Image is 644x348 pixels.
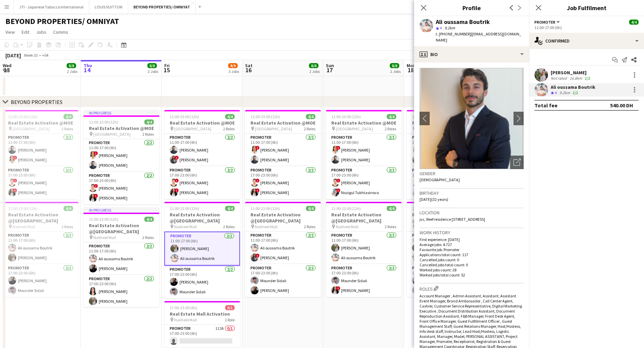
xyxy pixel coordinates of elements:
app-card-role: Promoter2/217:00-23:00 (6h)![PERSON_NAME]![PERSON_NAME] [3,166,78,199]
span: 9.2km [443,25,456,30]
span: [GEOGRAPHIC_DATA] [174,126,211,131]
span: 17 [325,66,334,74]
button: LOUIS VUITTON [89,0,128,14]
span: jvc, Reef residence [STREET_ADDRESS] [420,217,485,222]
div: 2 Jobs [67,69,77,74]
app-card-role: Promoter2/217:00-23:00 (6h)![PERSON_NAME]![PERSON_NAME] [164,166,240,199]
span: ! [256,253,260,258]
app-card-role: Promoter2/211:00-17:00 (6h)![PERSON_NAME][PERSON_NAME] [84,139,159,172]
span: ! [13,156,17,160]
span: 11:00-23:00 (12h) [331,206,361,211]
span: 17:00-23:00 (6h) [170,305,197,310]
app-job-card: In progress11:00-23:00 (12h)4/4Real Estate Activation @MOE [GEOGRAPHIC_DATA]2 RolesPromoter2/211:... [84,110,159,205]
p: Worked jobs count: 28 [420,267,524,272]
span: 4/4 [64,114,73,119]
span: ! [94,194,98,198]
h3: Work history [420,230,524,236]
app-job-card: 11:00-23:00 (12h)4/4Real Estate Activation @[GEOGRAPHIC_DATA] Nakheel Mall2 RolesPromoter2/211:00... [164,202,240,298]
p: First experience: [DATE] [420,237,524,242]
span: [DEMOGRAPHIC_DATA] [420,177,460,182]
div: 9.2km [558,90,571,96]
div: 540.00 DH [610,102,633,109]
span: 2 Roles [142,132,154,137]
span: ! [336,179,340,183]
span: Thu [84,62,92,69]
h3: Real Estate Activation @[GEOGRAPHIC_DATA] [407,212,482,224]
span: 14 [82,66,92,74]
h3: Real Estate Activation @MOE [407,120,482,126]
span: 2 Roles [62,126,73,131]
div: 11:00-23:00 (12h)4/4Real Estate Activation @[GEOGRAPHIC_DATA] Nakheel Mall2 RolesPromoter2/211:00... [3,202,78,297]
span: ! [256,188,260,192]
div: +04 [42,53,48,58]
p: Worked jobs total count: 52 [420,272,524,277]
app-card-role: Promoter2/217:00-23:00 (6h)[PERSON_NAME]Mounder Sidali [164,266,240,298]
span: ! [94,184,98,188]
span: 2 Roles [223,224,235,229]
span: 8/8 [390,63,399,68]
app-card-role: Promoter2/217:00-23:00 (6h)![PERSON_NAME]![PERSON_NAME] [84,172,159,205]
app-card-role: Promoter2/211:00-17:00 (6h)![PERSON_NAME][PERSON_NAME] [326,134,402,166]
span: 8/8 [309,63,318,68]
span: View [5,29,15,35]
span: 11:00-23:00 (12h) [89,217,118,222]
span: 11:00-23:00 (12h) [412,114,442,119]
p: Cancelled jobs count: 0 [420,257,524,262]
div: [DATE] [5,52,21,59]
span: Sun [326,62,334,69]
span: 11:00-23:00 (12h) [8,114,38,119]
span: Fri [164,62,170,69]
h3: Real Estate Activation @[GEOGRAPHIC_DATA] [84,222,159,235]
app-job-card: 11:00-23:00 (12h)4/4Real Estate Activation @[GEOGRAPHIC_DATA] Nakheel Mall2 RolesPromoter2/211:00... [245,202,321,297]
span: Jobs [36,29,46,35]
div: 2 Jobs [390,69,401,74]
span: [DATE] (32 years) [420,197,448,202]
app-job-card: 17:00-23:00 (6h)0/1Real Estate Mall Activation Nakheel Mall1 RolePromoter112A0/117:00-23:00 (6h) [164,301,240,348]
app-card-role: Promoter112A0/117:00-23:00 (6h) [164,325,240,348]
span: ! [94,151,98,155]
app-card-role: Promoter2/211:00-17:00 (6h)![PERSON_NAME]![PERSON_NAME] [407,134,482,166]
h3: Real Estate Activation @MOE [326,120,402,126]
h3: Profile [414,3,529,12]
div: Open photos pop-in [510,156,524,169]
span: 4/4 [64,206,73,211]
app-card-role: Promoter2/217:00-23:00 (6h)[PERSON_NAME][PERSON_NAME] [84,275,159,308]
span: 8/9 [228,63,238,68]
span: Nakheel Mall [336,224,358,229]
span: 18 [406,66,415,74]
span: Edit [22,29,29,35]
h3: Real Estate Activation @[GEOGRAPHIC_DATA] [164,212,240,224]
span: ! [336,286,340,290]
h3: Real Estate Activation @MOE [164,120,240,126]
h3: Location [420,210,524,216]
a: View [3,28,18,36]
app-card-role: Promoter2/217:00-23:00 (6h)[PERSON_NAME]!Nozigul Tukhtasinova [407,166,482,199]
span: 4/4 [306,206,315,211]
app-job-card: 11:00-23:00 (12h)4/4Real Estate Activation @MOE [GEOGRAPHIC_DATA]2 RolesPromoter2/211:00-17:00 (6... [3,110,78,199]
span: 8/8 [67,63,76,68]
div: 11:00-23:00 (12h)4/4Real Estate Activation @MOE [GEOGRAPHIC_DATA]2 RolesPromoter2/211:00-17:00 (6... [245,110,321,199]
h3: Birthday [420,190,524,196]
div: [PERSON_NAME] [551,70,592,76]
app-job-card: 11:00-23:00 (12h)4/4Real Estate Activation @[GEOGRAPHIC_DATA] Nakheel Mall2 RolesPromoter2/211:00... [407,202,482,297]
div: 11:00-23:00 (12h)4/4Real Estate Activation @MOE [GEOGRAPHIC_DATA]2 RolesPromoter2/211:00-17:00 (6... [164,110,240,199]
span: 2 Roles [304,126,315,131]
p: Applications total count: 117 [420,252,524,257]
app-card-role: Promoter2/217:00-23:00 (6h)Mounder Sidali![PERSON_NAME] [326,264,402,297]
span: ! [175,156,179,160]
span: ! [13,188,17,192]
span: 0/1 [225,305,235,310]
span: 11:00-23:00 (12h) [170,114,199,119]
app-skills-label: 2/2 [573,90,578,95]
span: ! [336,188,340,192]
span: 11:00-23:00 (12h) [89,119,118,125]
span: Wed [3,62,11,69]
h3: Gender [420,170,524,177]
app-job-card: 11:00-23:00 (12h)4/4Real Estate Activation @MOE [GEOGRAPHIC_DATA]2 RolesPromoter2/211:00-17:00 (6... [407,110,482,199]
div: Ali oussama Boutrik [436,19,490,25]
span: t. [PHONE_NUMBER] [436,31,471,36]
p: Average jobs: 4.727 [420,242,524,247]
